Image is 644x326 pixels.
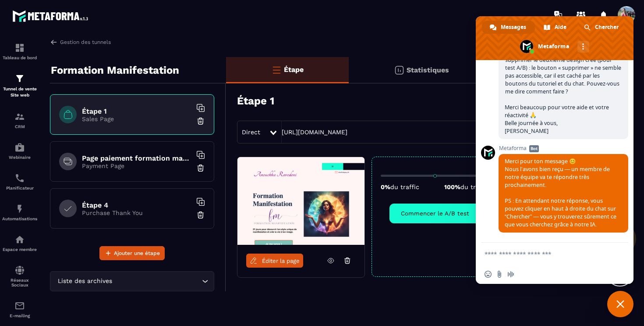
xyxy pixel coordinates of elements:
[595,21,619,34] span: Chercher
[14,234,25,245] img: automations
[2,86,37,98] p: Tunnel de vente Site web
[482,21,535,34] div: Messages
[237,157,364,245] img: image
[507,271,514,278] span: Message audio
[271,64,282,75] img: bars-o.4a397970.svg
[529,145,539,152] span: Bot
[577,41,589,53] div: Autres canaux
[82,201,191,209] h6: Étape 4
[242,129,260,136] span: Direct
[536,21,575,34] div: Aide
[390,183,419,190] span: du traffic
[82,107,191,115] h6: Étape 1
[485,250,605,258] textarea: Entrez votre message...
[444,183,489,190] p: 100%
[82,115,191,122] p: Sales Page
[51,61,179,79] p: Formation Manifestation
[2,155,37,160] p: Webinaire
[2,228,37,258] a: automationsautomationsEspace membre
[82,209,191,216] p: Purchase Thank You
[2,278,37,287] p: Réseaux Sociaux
[284,65,304,74] p: Étape
[14,43,25,53] img: formation
[496,271,503,278] span: Envoyer un fichier
[14,204,25,214] img: automations
[12,8,91,24] img: logo
[14,111,25,122] img: formation
[576,21,627,34] div: Chercher
[381,183,419,190] p: 0%
[505,158,616,228] span: Merci pour ton message 😊 Nous l’avons bien reçu — un membre de notre équipe va te répondre très p...
[555,21,566,34] span: Aide
[14,142,25,153] img: automations
[82,162,191,169] p: Payment Page
[14,173,25,183] img: scheduler
[394,65,404,75] img: stats.20deebd0.svg
[114,249,160,258] span: Ajouter une étape
[14,301,25,311] img: email
[2,247,37,252] p: Espace membre
[2,258,37,294] a: social-networksocial-networkRéseaux Sociaux
[282,129,347,136] a: [URL][DOMAIN_NAME]
[196,211,205,219] img: trash
[2,124,37,129] p: CRM
[262,258,300,264] span: Éditer la page
[2,294,37,325] a: emailemailE-mailing
[499,145,628,151] span: Metaforma
[50,38,58,46] img: arrow
[2,136,37,166] a: automationsautomationsWebinaire
[389,204,481,223] button: Commencer le A/B test
[237,95,274,107] h3: Étape 1
[50,271,214,291] div: Search for option
[56,276,114,286] span: Liste des archives
[246,254,303,268] a: Éditer la page
[485,271,492,278] span: Insérer un emoji
[2,105,37,136] a: formationformationCRM
[2,36,37,67] a: formationformationTableau de bord
[196,164,205,172] img: trash
[2,186,37,190] p: Planificateur
[114,276,200,286] input: Search for option
[505,48,622,96] span: Enfin, pour l'étape 1, je n’arrive pas à supprimer le deuxième design créé (pour test A/B) : le b...
[407,66,449,74] p: Statistiques
[196,117,205,125] img: trash
[50,38,111,46] a: Gestion des tunnels
[99,246,165,260] button: Ajouter une étape
[2,166,37,197] a: schedulerschedulerPlanificateur
[82,154,191,162] h6: Page paiement formation manifestation
[2,313,37,318] p: E-mailing
[607,291,633,317] div: Fermer le chat
[2,216,37,221] p: Automatisations
[2,197,37,228] a: automationsautomationsAutomatisations
[2,67,37,105] a: formationformationTunnel de vente Site web
[14,73,25,84] img: formation
[460,183,489,190] span: du traffic
[501,21,526,34] span: Messages
[2,55,37,60] p: Tableau de bord
[14,265,25,276] img: social-network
